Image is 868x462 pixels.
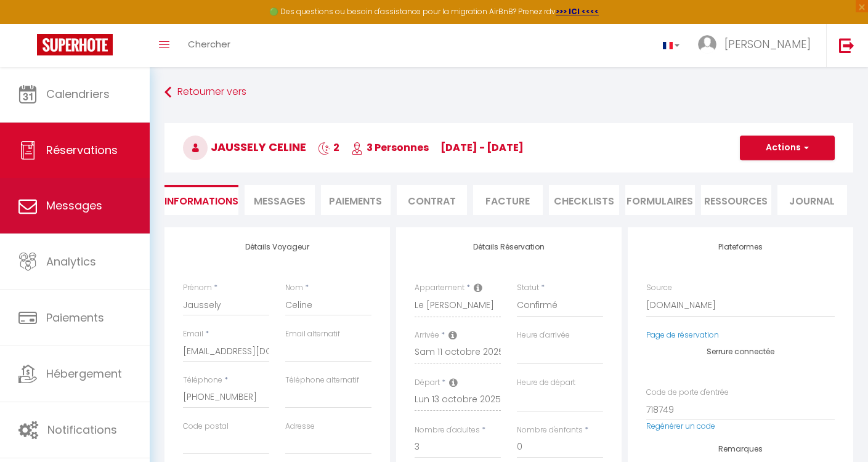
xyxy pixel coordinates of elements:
label: Statut [517,282,539,294]
label: Email alternatif [285,328,340,340]
span: Messages [254,194,306,208]
a: Chercher [179,24,240,67]
a: ... [PERSON_NAME] [689,24,826,67]
h4: Remarques [646,445,835,453]
label: Nom [285,282,303,294]
label: Heure de départ [517,377,575,389]
span: [PERSON_NAME] [724,36,811,52]
img: Super Booking [37,34,113,55]
a: Page de réservation [646,330,719,340]
a: Retourner vers [164,81,853,103]
li: Contrat [397,185,467,215]
label: Email [183,328,203,340]
label: Départ [415,377,440,389]
span: 2 [318,140,339,155]
li: CHECKLISTS [549,185,619,215]
span: 3 Personnes [351,140,429,155]
span: Jaussely Celine [183,139,306,155]
label: Téléphone [183,375,222,386]
label: Téléphone alternatif [285,375,359,386]
span: Calendriers [46,86,110,102]
li: FORMULAIRES [625,185,696,215]
label: Prénom [183,282,212,294]
label: Code postal [183,421,229,432]
li: Ressources [701,185,771,215]
label: Adresse [285,421,315,432]
button: Actions [740,136,835,160]
li: Journal [777,185,848,215]
img: ... [698,35,716,54]
li: Paiements [321,185,391,215]
span: Analytics [46,254,96,269]
span: Réservations [46,142,118,158]
span: Messages [46,198,102,213]
li: Facture [473,185,543,215]
label: Code de porte d'entrée [646,387,729,399]
label: Appartement [415,282,464,294]
h4: Détails Voyageur [183,243,371,251]
span: [DATE] - [DATE] [440,140,524,155]
h4: Serrure connectée [646,347,835,356]
label: Heure d'arrivée [517,330,570,341]
label: Arrivée [415,330,439,341]
a: >>> ICI <<<< [556,6,599,17]
h4: Détails Réservation [415,243,603,251]
img: logout [839,38,854,53]
span: Hébergement [46,366,122,381]
span: Paiements [46,310,104,325]
span: Notifications [47,422,117,437]
label: Nombre d'enfants [517,424,583,436]
label: Source [646,282,672,294]
h4: Plateformes [646,243,835,251]
a: Regénérer un code [646,421,715,431]
span: Chercher [188,38,230,51]
label: Nombre d'adultes [415,424,480,436]
li: Informations [164,185,238,215]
